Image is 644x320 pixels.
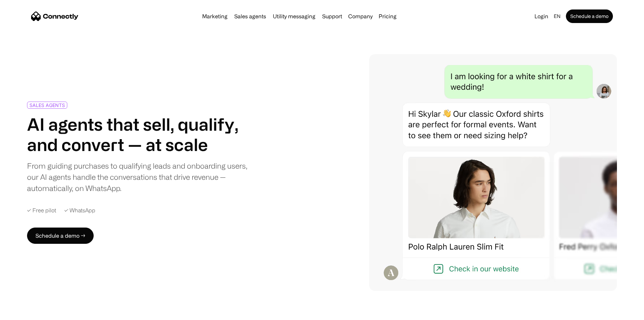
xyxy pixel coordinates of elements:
[270,14,318,19] a: Utility messaging
[566,9,613,23] a: Schedule a demo
[27,228,94,244] a: Schedule a demo →
[27,207,56,214] div: ✓ Free pilot
[346,12,375,21] div: Company
[29,103,65,108] div: SALES AGENTS
[376,14,399,19] a: Pricing
[551,12,565,21] div: en
[348,12,373,21] div: Company
[319,14,345,19] a: Support
[27,160,249,194] div: From guiding purchases to qualifying leads and onboarding users, our AI agents handle the convers...
[232,14,269,19] a: Sales agents
[27,114,249,155] h1: AI agents that sell, qualify, and convert — at scale
[7,307,41,318] aside: Language selected: English
[199,14,230,19] a: Marketing
[64,207,95,214] div: ✓ WhatsApp
[14,308,41,318] ul: Language list
[532,12,551,21] a: Login
[554,12,560,21] div: en
[31,11,78,21] a: home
